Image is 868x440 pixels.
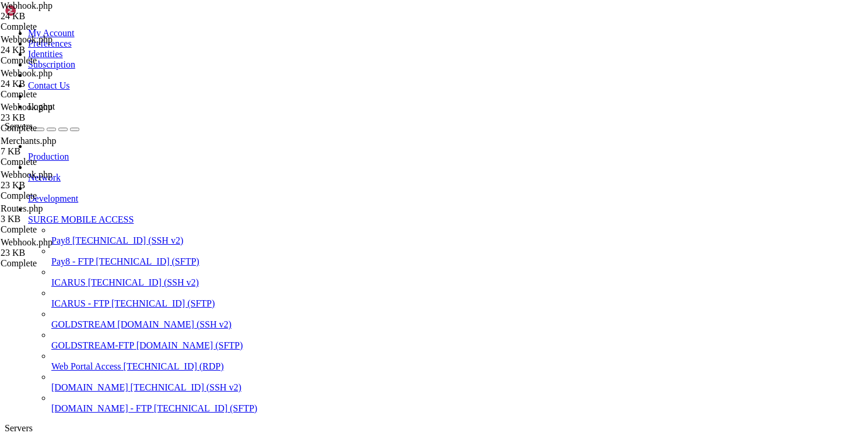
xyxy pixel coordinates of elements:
[1,123,117,133] div: Complete
[1,237,52,247] span: Webhook.php
[1,45,117,55] div: 24 KB
[1,1,52,10] span: Webhook.php
[1,89,117,100] div: Complete
[1,203,117,224] span: Routes.php
[1,180,117,191] div: 23 KB
[1,214,117,224] div: 3 KB
[1,170,52,179] span: Webhook.php
[1,136,57,146] span: Merchants.php
[1,258,117,269] div: Complete
[1,136,117,157] span: Merchants.php
[1,146,117,157] div: 7 KB
[1,224,117,235] div: Complete
[1,22,117,32] div: Complete
[1,34,52,44] span: Webhook.php
[5,5,716,15] x-row: root@YTA11519458:~# systemctl restart nginx
[1,203,43,213] span: Routes.php
[1,1,117,22] span: Webhook.php
[1,102,52,112] span: Webhook.php
[1,112,117,123] div: 23 KB
[1,55,117,66] div: Complete
[1,237,117,258] span: Webhook.php
[1,68,117,89] span: Webhook.php
[1,248,117,258] div: 23 KB
[1,34,117,55] span: Webhook.php
[1,11,117,22] div: 24 KB
[1,68,52,78] span: Webhook.php
[1,79,117,89] div: 24 KB
[1,157,117,167] div: Complete
[5,15,716,24] x-row: root@YTA11519458:~#
[103,15,108,24] div: (20, 1)
[1,102,117,123] span: Webhook.php
[1,170,117,191] span: Webhook.php
[1,191,117,201] div: Complete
